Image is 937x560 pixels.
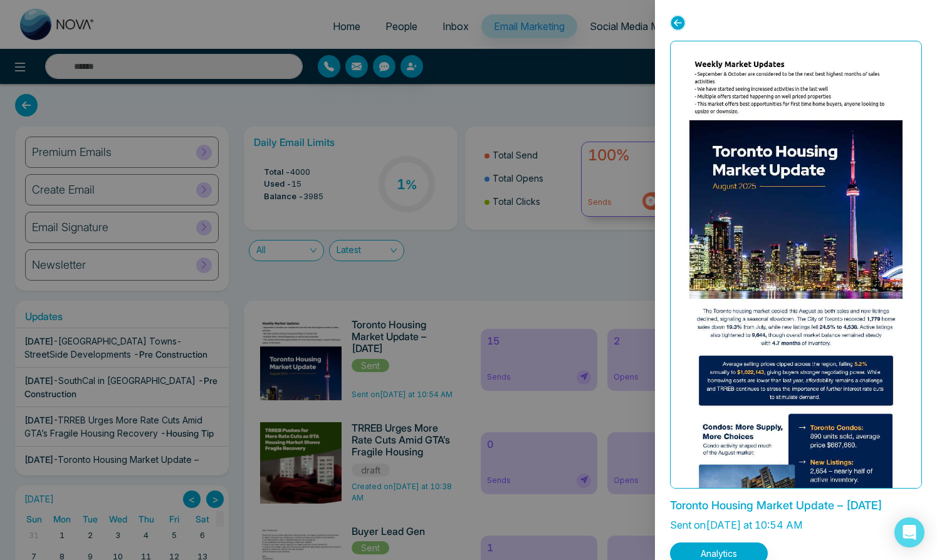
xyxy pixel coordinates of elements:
span: Sent on [DATE] at 10:54 AM [670,519,802,531]
div: Open Intercom Messenger [894,517,924,547]
h6: Toronto Housing Market Update – [DATE] [670,499,922,512]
